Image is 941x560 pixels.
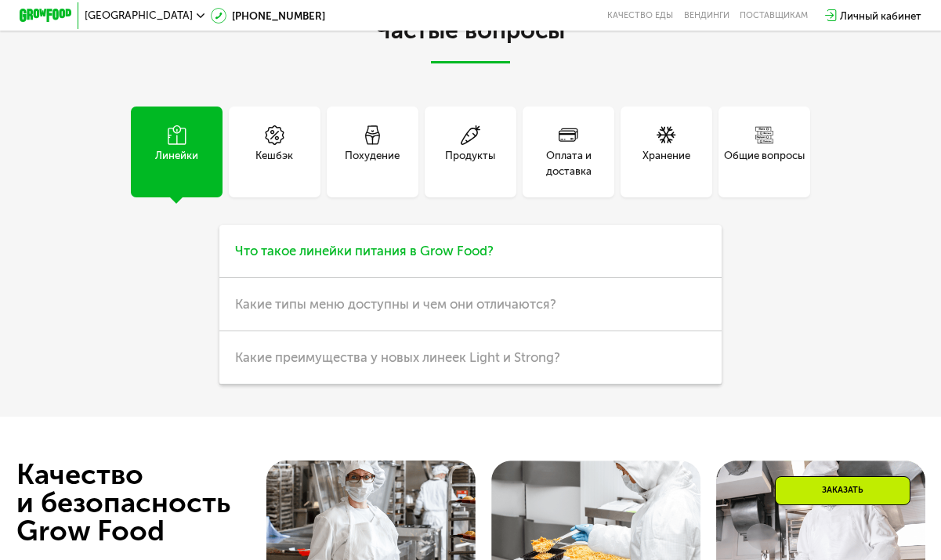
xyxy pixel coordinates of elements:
div: Заказать [775,476,910,505]
h2: Частые вопросы [104,18,836,63]
div: Общие вопросы [724,147,805,179]
a: Качество еды [607,10,673,20]
div: Хранение [642,147,690,179]
a: Вендинги [684,10,729,20]
div: Оплата и доставка [523,147,614,179]
span: Что такое линейки питания в Grow Food? [235,243,494,258]
div: Линейки [155,147,198,179]
span: Какие типы меню доступны и чем они отличаются? [235,296,556,312]
div: Похудение [345,147,400,179]
div: поставщикам [740,10,808,20]
span: Какие преимущества у новых линеек Light и Strong? [235,349,560,365]
div: Продукты [445,147,495,179]
a: [PHONE_NUMBER] [211,8,325,23]
span: [GEOGRAPHIC_DATA] [85,10,193,20]
div: Качество и безопасность Grow Food [16,461,288,545]
div: Личный кабинет [840,8,921,23]
div: Кешбэк [255,147,293,179]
